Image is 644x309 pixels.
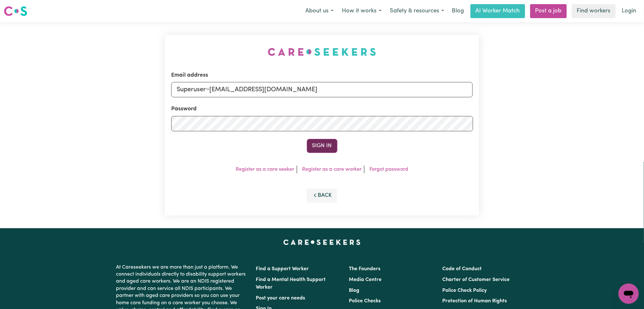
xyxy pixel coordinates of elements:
a: Find a Mental Health Support Worker [256,277,326,290]
a: Careseekers home page [283,240,361,245]
button: Sign In [307,139,337,153]
a: Find workers [572,4,616,18]
iframe: Button to launch messaging window [619,284,639,304]
a: Careseekers logo [4,4,27,18]
button: How it works [338,4,386,18]
a: Find a Support Worker [256,266,309,271]
a: Media Centre [349,277,382,282]
button: Back [307,189,337,203]
a: Protection of Human Rights [442,299,507,304]
a: Post a job [530,4,567,18]
a: Post your care needs [256,296,305,301]
button: Safety & resources [386,4,448,18]
input: Email address [171,82,473,97]
a: Blog [349,288,360,293]
button: About us [301,4,338,18]
a: Code of Conduct [442,266,482,271]
label: Email address [171,71,208,79]
label: Password [171,105,197,113]
a: Police Check Policy [442,288,487,293]
a: Forgot password [369,167,408,172]
img: Careseekers logo [4,5,27,17]
a: Charter of Customer Service [442,277,510,282]
a: Register as a care worker [302,167,362,172]
a: The Founders [349,266,381,271]
a: Login [618,4,640,18]
a: Police Checks [349,299,381,304]
a: AI Worker Match [471,4,525,18]
a: Blog [448,4,468,18]
a: Register as a care seeker [236,167,294,172]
